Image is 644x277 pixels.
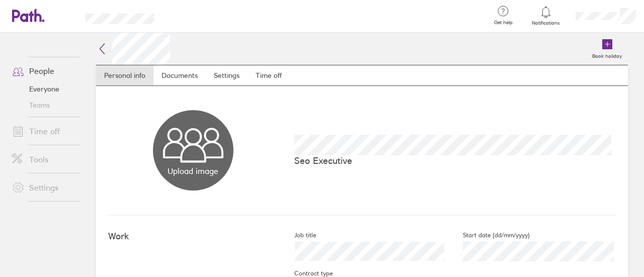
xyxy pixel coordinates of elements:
label: Job title [278,231,316,239]
span: Get help [487,20,520,26]
a: Time off [4,121,85,141]
a: Teams [4,97,85,113]
p: Seo Executive [294,155,616,166]
span: Notifications [530,20,562,26]
a: Personal info [96,65,153,85]
a: Settings [4,177,85,198]
a: Settings [206,65,248,85]
a: People [4,61,85,81]
a: Everyone [4,81,85,97]
a: Notifications [530,5,562,26]
label: Start date (dd/mm/yyyy) [447,231,530,239]
h4: Work [108,231,278,242]
a: Time off [248,65,290,85]
a: Book holiday [586,33,628,65]
a: Documents [153,65,206,85]
a: Tools [4,149,85,169]
label: Book holiday [586,50,628,59]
